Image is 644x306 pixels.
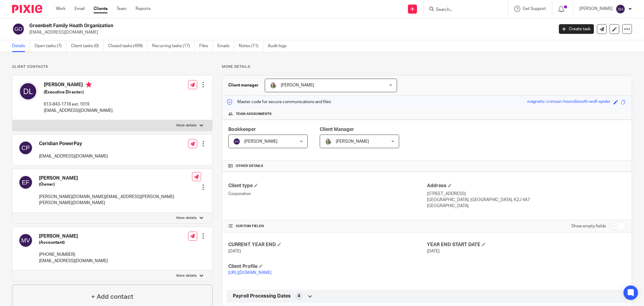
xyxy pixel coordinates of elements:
[268,40,291,52] a: Audit logs
[18,175,33,190] img: svg%3E
[176,216,197,220] p: More details
[75,6,85,12] a: Email
[39,239,108,246] h5: (Accountant)
[44,89,113,95] h5: (Executive Director)
[427,249,440,253] span: [DATE]
[233,293,291,299] span: Payroll Processing Dates
[39,252,108,258] p: [PHONE_NUMBER]
[228,242,427,248] h4: CURRENT YEAR END
[427,191,626,197] p: [STREET_ADDRESS]
[527,99,610,106] div: magnetic-crimson-houndstooth-wolf-spider
[39,141,108,147] h4: Ceridian PowerPay
[227,99,331,105] p: Master code for secure communications and files
[228,183,427,189] h4: Client type
[44,101,113,107] p: 613-843-1718 ext. 1019
[12,23,25,35] img: svg%3E
[108,40,148,52] a: Closed tasks (499)
[233,138,240,145] img: svg%3E
[571,223,606,229] label: Show empty fields
[559,24,594,34] a: Create task
[18,233,33,248] img: svg%3E
[320,127,354,132] span: Client Manager
[39,175,192,181] h4: [PERSON_NAME]
[228,263,427,270] h4: Client Profile
[152,40,195,52] a: Recurring tasks (17)
[39,194,192,206] p: [PERSON_NAME][DOMAIN_NAME][EMAIL_ADDRESS][PERSON_NAME][PERSON_NAME][DOMAIN_NAME]
[117,6,127,12] a: Team
[228,271,271,275] a: [URL][DOMAIN_NAME]
[228,191,427,197] p: Corporation
[270,82,277,89] img: KC%20Photo.jpg
[336,139,369,144] span: [PERSON_NAME]
[239,40,263,52] a: Notes (11)
[427,203,626,209] p: [GEOGRAPHIC_DATA]
[228,224,427,229] h4: CUSTOM FIELDS
[34,40,66,52] a: Open tasks (7)
[91,292,133,301] h4: + Add contact
[236,112,272,116] span: Team assignments
[228,82,259,88] h3: Client manager
[12,5,42,13] img: Pixie
[56,6,66,12] a: Work
[39,233,108,239] h4: [PERSON_NAME]
[44,82,113,89] h4: [PERSON_NAME]
[427,183,626,189] h4: Address
[29,23,446,29] h2: Greenbelt Family Heath Organization
[18,141,33,155] img: svg%3E
[136,6,151,12] a: Reports
[18,82,38,101] img: svg%3E
[236,164,263,168] span: Other details
[427,242,626,248] h4: YEAR END START DATE
[579,6,613,12] p: [PERSON_NAME]
[44,108,113,114] p: [EMAIL_ADDRESS][DOMAIN_NAME]
[29,29,550,35] p: [EMAIL_ADDRESS][DOMAIN_NAME]
[427,197,626,203] p: [GEOGRAPHIC_DATA], [GEOGRAPHIC_DATA], K2J 4A7
[176,123,197,128] p: More details
[222,64,632,69] p: More details
[325,138,332,145] img: KC%20Photo.jpg
[176,273,197,278] p: More details
[435,7,490,13] input: Search
[94,6,107,12] a: Clients
[217,40,234,52] a: Emails
[298,293,300,299] span: 4
[228,249,241,253] span: [DATE]
[281,83,314,87] span: [PERSON_NAME]
[12,64,213,69] p: Client contacts
[39,258,108,264] p: [EMAIL_ADDRESS][DOMAIN_NAME]
[39,181,192,187] h5: (Owner)
[39,153,108,159] p: [EMAIL_ADDRESS][DOMAIN_NAME]
[71,40,104,52] a: Client tasks (0)
[228,127,256,132] span: Bookkeeper
[199,40,213,52] a: Files
[86,82,92,88] i: Primary
[12,40,30,52] a: Details
[616,4,625,14] img: svg%3E
[244,139,277,144] span: [PERSON_NAME]
[523,7,546,11] span: Get Support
